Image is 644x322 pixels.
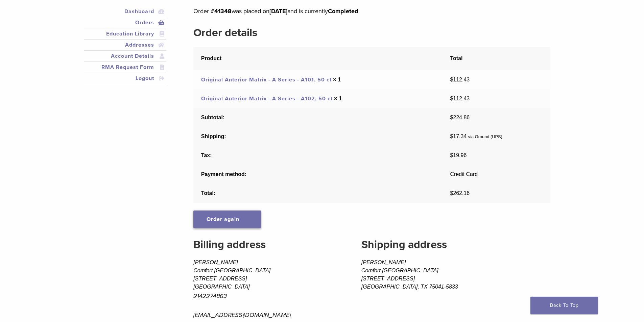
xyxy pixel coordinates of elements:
span: 17.34 [450,133,467,139]
th: Product [193,47,443,70]
span: $ [450,152,453,158]
span: $ [450,115,453,120]
td: Credit Card [443,165,550,184]
a: Back To Top [530,297,598,314]
a: Dashboard [85,7,165,16]
small: via Ground (UPS) [468,134,502,139]
th: Subtotal: [193,108,443,127]
a: Original Anterior Matrix - A Series - A101, 50 ct [201,76,332,83]
th: Total: [193,184,443,203]
strong: × 1 [334,96,342,101]
h2: Billing address [193,237,340,253]
span: $ [450,133,453,139]
a: RMA Request Form [85,63,165,71]
strong: × 1 [333,77,341,82]
a: Original Anterior Matrix - A Series - A102, 50 ct [201,95,333,102]
a: Education Library [85,30,165,38]
a: Logout [85,74,165,82]
bdi: 112.43 [450,96,470,101]
a: Orders [85,19,165,27]
h2: Shipping address [361,237,550,253]
span: 224.86 [450,115,470,120]
span: $ [450,190,453,196]
th: Shipping: [193,127,443,146]
a: Addresses [85,41,165,49]
a: Order again [193,210,261,228]
span: 262.16 [450,190,470,196]
span: 19.96 [450,152,467,158]
h2: Order details [193,25,550,41]
span: $ [450,77,453,82]
span: $ [450,96,453,101]
th: Payment method: [193,165,443,184]
p: 2142274863 [193,291,340,301]
p: Order # was placed on and is currently . [193,6,550,16]
nav: Account pages [84,6,166,92]
mark: [DATE] [269,7,287,15]
th: Tax: [193,146,443,165]
address: [PERSON_NAME] Comfort [GEOGRAPHIC_DATA] [STREET_ADDRESS] [GEOGRAPHIC_DATA], TX 75041-5833 [361,258,550,291]
a: Account Details [85,52,165,60]
bdi: 112.43 [450,77,470,82]
mark: Completed [328,7,358,15]
mark: 41348 [214,7,232,15]
address: [PERSON_NAME] Comfort [GEOGRAPHIC_DATA] [STREET_ADDRESS] [GEOGRAPHIC_DATA] [193,258,340,320]
p: [EMAIL_ADDRESS][DOMAIN_NAME] [193,310,340,320]
th: Total [443,47,550,70]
